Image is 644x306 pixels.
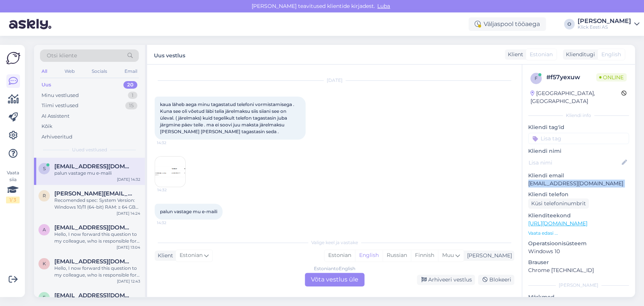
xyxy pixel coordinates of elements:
p: Brauser [528,258,629,266]
span: Muu [442,252,454,258]
div: [PERSON_NAME] [578,18,631,24]
span: ahmaneneli@gmail.com [54,224,133,231]
div: [DATE] [155,77,514,84]
p: Windows 10 [528,248,629,255]
span: Kaia.laane@mail.ee [54,258,133,265]
div: Valige keel ja vastake [155,239,514,246]
p: Kliendi email [528,172,629,180]
span: Otsi kliente [47,52,77,60]
span: English [601,51,621,58]
div: Blokeeri [478,275,514,285]
div: Klick Eesti AS [578,24,631,30]
span: felikavendel35@gmail.com [54,292,133,299]
div: Klient [505,51,523,58]
p: Kliendi nimi [528,147,629,155]
div: 20 [123,81,137,89]
p: Operatsioonisüsteem [528,240,629,248]
span: Uued vestlused [72,146,107,153]
span: palun vastage mu e-maili [160,209,217,214]
span: Estonian [530,51,553,58]
div: [DATE] 13:04 [117,244,140,250]
p: Kliendi tag'id [528,123,629,131]
div: 1 [128,92,137,99]
div: [DATE] 12:43 [117,278,140,284]
span: Online [596,73,627,81]
span: saneiko93@gmail.com [54,163,133,170]
span: a [43,227,46,232]
div: Estonian [324,250,355,261]
div: Russian [383,250,411,261]
div: Web [63,66,76,76]
div: Kliendi info [528,112,629,119]
div: All [40,66,49,76]
div: O [564,19,575,29]
div: Klient [155,252,173,260]
div: Klienditugi [563,51,595,58]
img: Attachment [155,157,185,187]
span: Estonian [180,251,203,260]
div: Estonian to English [314,265,355,272]
p: Klienditeekond [528,212,629,220]
div: Hello, I now forward this question to my colleague, who is responsible for this. The reply will b... [54,265,140,278]
input: Lisa tag [528,133,629,144]
a: [PERSON_NAME]Klick Eesti AS [578,18,639,30]
div: [DATE] 14:32 [117,177,140,182]
div: Kõik [41,123,52,130]
div: Hello, I now forward this question to my colleague, who is responsible for this. The reply will b... [54,231,140,244]
div: Recomended spec: System Version: Windows 10/11 (64-bit) RAM: ≥ 64 GB CPU: Intel i9 12th Gen or be... [54,197,140,211]
div: Finnish [411,250,438,261]
span: 14:32 [157,140,185,146]
span: Luba [375,3,392,9]
div: [DATE] 14:24 [117,211,140,216]
div: Socials [90,66,109,76]
div: [PERSON_NAME] [528,282,629,289]
p: Vaata edasi ... [528,230,629,237]
input: Lisa nimi [529,158,620,167]
span: K [43,261,46,266]
div: AI Assistent [41,112,69,120]
div: English [355,250,383,261]
div: Arhiveeri vestlus [417,275,475,285]
div: Email [123,66,139,76]
div: [PERSON_NAME] [464,252,512,260]
div: Uus [41,81,51,89]
p: Chrome [TECHNICAL_ID] [528,266,629,274]
div: Väljaspool tööaega [469,17,546,31]
span: f [535,75,538,81]
span: f [43,295,46,300]
p: [EMAIL_ADDRESS][DOMAIN_NAME] [528,180,629,188]
div: Arhiveeritud [41,133,72,141]
div: [GEOGRAPHIC_DATA], [GEOGRAPHIC_DATA] [530,89,621,105]
p: Kliendi telefon [528,191,629,198]
div: 15 [125,102,137,109]
span: s [43,166,46,171]
label: Uus vestlus [154,49,185,60]
div: Vaata siia [6,169,20,203]
div: Võta vestlus üle [305,273,364,286]
span: 14:32 [157,187,186,193]
a: [URL][DOMAIN_NAME] [528,220,587,227]
div: Tiimi vestlused [41,102,78,109]
span: rolf@bellus.com [54,190,133,197]
div: # f57yexuw [546,73,596,82]
span: kaua läheb aega minu tagastatud telefoni vormistamisega . Kuna see oli võetud läbi telia järelmak... [160,101,295,134]
div: Minu vestlused [41,92,79,99]
img: Askly Logo [6,51,20,65]
div: Küsi telefoninumbrit [528,198,589,209]
span: 14:32 [157,220,185,226]
div: 1 / 3 [6,197,20,203]
p: Märkmed [528,293,629,301]
div: palun vastage mu e-maili [54,170,140,177]
span: r [43,193,46,198]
